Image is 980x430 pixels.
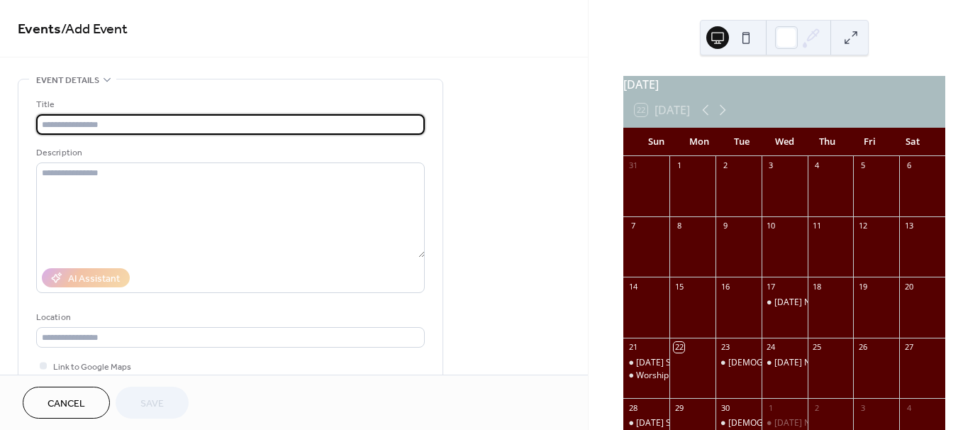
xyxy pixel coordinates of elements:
[812,281,823,292] div: 18
[766,221,776,231] div: 10
[674,342,684,353] div: 22
[36,73,99,88] span: Event details
[720,160,730,171] div: 2
[674,160,684,171] div: 1
[720,281,730,292] div: 16
[891,128,934,156] div: Sat
[635,128,677,156] div: Sun
[774,297,857,309] div: [DATE] Night Service
[53,360,131,375] span: Link to Google Maps
[674,281,684,292] div: 15
[674,402,684,413] div: 29
[674,221,684,231] div: 8
[720,221,730,231] div: 9
[766,281,776,292] div: 17
[36,145,422,160] div: Description
[857,342,868,353] div: 26
[623,417,669,429] div: Sunday School
[628,160,638,171] div: 31
[762,297,808,309] div: Wednesday Night Service
[720,342,730,353] div: 23
[812,402,823,413] div: 2
[763,128,806,156] div: Wed
[812,221,823,231] div: 11
[677,128,720,156] div: Mon
[806,128,848,156] div: Thu
[715,417,762,429] div: Ladies Bible Study
[628,281,638,292] div: 14
[774,417,857,429] div: [DATE] Night Service
[623,76,945,93] div: [DATE]
[903,160,914,171] div: 6
[766,342,776,353] div: 24
[857,221,868,231] div: 12
[766,402,776,413] div: 1
[61,16,128,43] span: / Add Event
[623,357,669,369] div: Sunday School
[766,160,776,171] div: 3
[848,128,891,156] div: Fri
[720,128,763,156] div: Tue
[728,357,942,369] div: [DEMOGRAPHIC_DATA] [DEMOGRAPHIC_DATA] Study
[636,370,700,382] div: Worship Service
[628,221,638,231] div: 7
[18,16,61,43] a: Events
[774,357,857,369] div: [DATE] Night Service
[903,402,914,413] div: 4
[23,387,110,419] button: Cancel
[762,417,808,429] div: Wednesday Night Service
[715,357,762,369] div: Ladies Bible Study
[728,417,942,429] div: [DEMOGRAPHIC_DATA] [DEMOGRAPHIC_DATA] Study
[903,281,914,292] div: 20
[623,370,669,382] div: Worship Service
[36,97,422,112] div: Title
[812,160,823,171] div: 4
[762,357,808,369] div: Wednesday Night Service
[628,402,638,413] div: 28
[812,342,823,353] div: 25
[636,357,692,369] div: [DATE] School
[636,417,692,429] div: [DATE] School
[48,397,85,412] span: Cancel
[903,221,914,231] div: 13
[903,342,914,353] div: 27
[857,281,868,292] div: 19
[720,402,730,413] div: 30
[857,402,868,413] div: 3
[857,160,868,171] div: 5
[36,310,422,325] div: Location
[628,342,638,353] div: 21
